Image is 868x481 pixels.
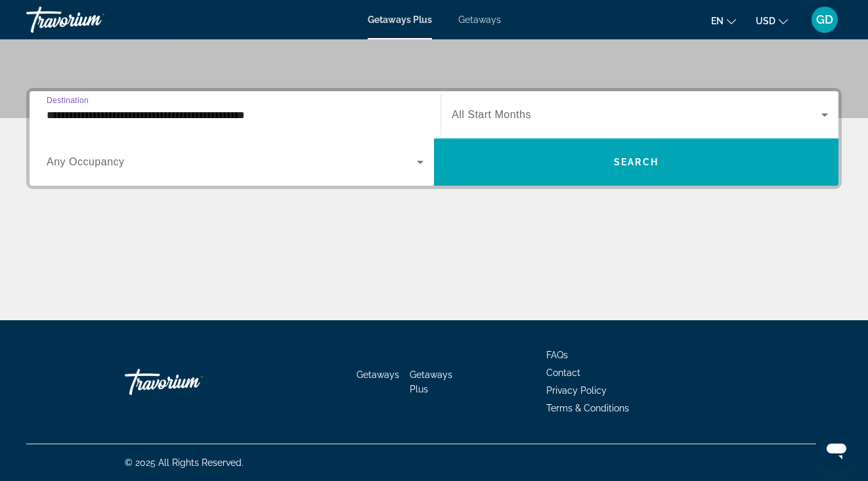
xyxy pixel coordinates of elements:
[410,369,452,394] a: Getaways Plus
[711,11,736,30] button: Change language
[125,362,256,402] a: Travorium
[614,157,659,167] span: Search
[756,16,775,26] span: USD
[546,367,580,378] a: Contact
[458,14,501,25] a: Getaways
[26,3,158,37] a: Travorium
[47,96,89,104] span: Destination
[452,109,531,120] span: All Start Months
[546,350,568,360] a: FAQs
[546,385,607,396] a: Privacy Policy
[756,11,788,30] button: Change currency
[125,457,244,468] span: © 2025 All Rights Reserved.
[368,14,432,25] a: Getaways Plus
[357,369,399,380] a: Getaways
[815,429,857,471] iframe: Button to launch messaging window
[47,156,125,167] span: Any Occupancy
[30,91,838,186] div: Search widget
[808,6,842,33] button: User Menu
[434,138,838,186] button: Search
[711,16,724,26] span: en
[816,13,833,26] span: GD
[546,403,629,413] a: Terms & Conditions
